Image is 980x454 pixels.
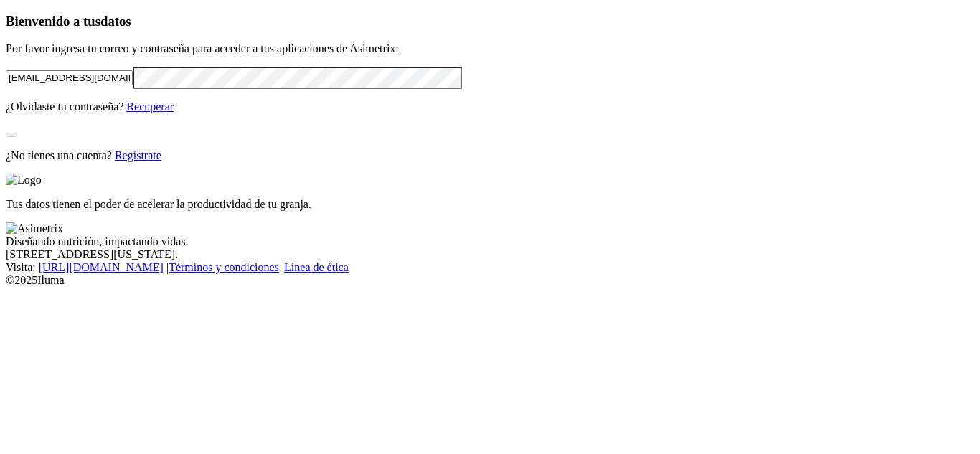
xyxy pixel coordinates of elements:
img: Logo [6,174,42,186]
div: Diseñando nutrición, impactando vidas. [6,235,974,248]
input: Tu correo [6,70,133,85]
a: Términos y condiciones [169,261,279,273]
div: Visita : | | [6,261,974,274]
a: [URL][DOMAIN_NAME] [39,261,164,273]
p: Por favor ingresa tu correo y contraseña para acceder a tus aplicaciones de Asimetrix: [6,42,974,55]
img: Asimetrix [6,222,63,235]
a: Regístrate [115,149,161,161]
div: © 2025 Iluma [6,274,974,287]
a: Recuperar [126,100,174,113]
h3: Bienvenido a tus [6,14,974,29]
p: ¿No tienes una cuenta? [6,149,974,162]
div: [STREET_ADDRESS][US_STATE]. [6,248,974,261]
p: ¿Olvidaste tu contraseña? [6,100,974,113]
a: Línea de ética [284,261,349,273]
p: Tus datos tienen el poder de acelerar la productividad de tu granja. [6,198,974,211]
span: datos [100,14,131,29]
